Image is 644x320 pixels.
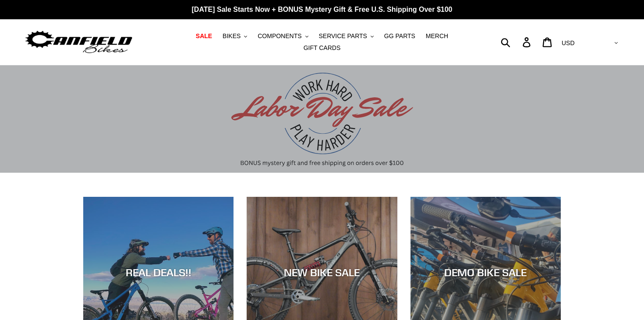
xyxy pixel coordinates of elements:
[421,30,453,42] a: MERCH
[191,30,216,42] a: SALE
[196,32,212,40] span: SALE
[410,266,561,278] div: DEMO BIKE SALE
[247,266,397,278] div: NEW BIKE SALE
[258,32,301,40] span: COMPONENTS
[24,28,134,56] img: Canfield Bikes
[426,32,448,40] span: MERCH
[299,42,345,54] a: GIFT CARDS
[223,32,241,40] span: BIKES
[83,266,234,278] div: REAL DEALS!!
[506,32,528,52] input: Search
[318,32,367,40] span: SERVICE PARTS
[384,32,415,40] span: GG PARTS
[218,30,251,42] button: BIKES
[380,30,420,42] a: GG PARTS
[253,30,312,42] button: COMPONENTS
[314,30,378,42] button: SERVICE PARTS
[304,44,341,52] span: GIFT CARDS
